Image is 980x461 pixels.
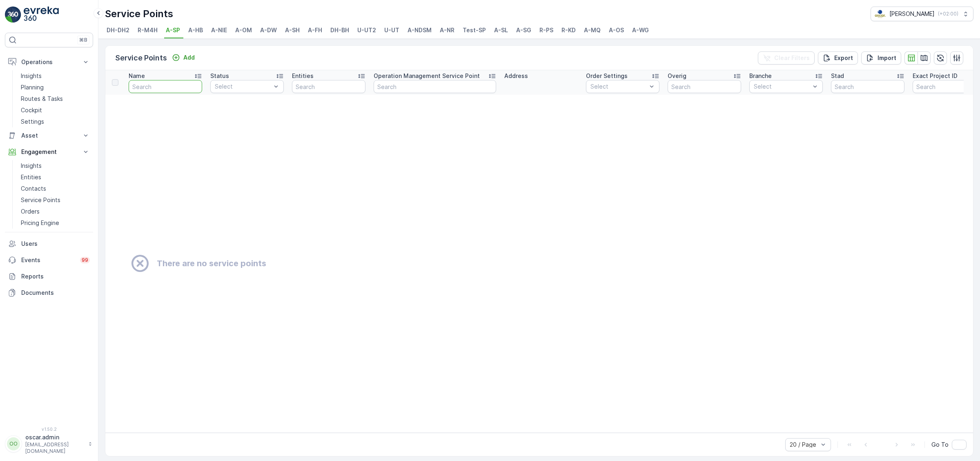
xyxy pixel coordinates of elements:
[21,185,46,193] p: Contacts
[292,72,314,80] p: Entities
[5,7,21,23] img: logo
[18,217,93,229] a: Pricing Engine
[357,26,376,34] span: U-UT2
[129,72,145,80] p: Name
[25,433,84,441] p: oscar.admin
[668,72,686,80] p: Overig
[18,160,93,171] a: Insights
[21,207,40,216] p: Orders
[21,240,90,248] p: Users
[21,196,60,204] p: Service Points
[18,194,93,206] a: Service Points
[169,53,198,62] button: Add
[260,26,277,34] span: A-DW
[590,82,647,91] p: Select
[834,54,853,62] p: Export
[609,26,624,34] span: A-OS
[292,80,365,93] input: Search
[586,72,628,80] p: Order Settings
[831,72,844,80] p: Stad
[539,26,553,34] span: R-PS
[5,54,93,70] button: Operations
[18,206,93,217] a: Orders
[874,9,886,18] img: basis-logo_rgb2x.png
[818,51,858,65] button: Export
[107,26,129,34] span: DH-DH2
[504,72,528,80] p: Address
[384,26,399,34] span: U-UT
[21,83,44,91] p: Planning
[516,26,531,34] span: A-SG
[408,26,432,34] span: A-NDSM
[21,58,77,66] p: Operations
[21,219,59,227] p: Pricing Engine
[871,7,973,21] button: [PERSON_NAME](+02:00)
[285,26,300,34] span: A-SH
[5,236,93,252] a: Users
[861,51,901,65] button: Import
[183,53,195,62] p: Add
[5,144,93,160] button: Engagement
[5,285,93,301] a: Documents
[5,268,93,285] a: Reports
[105,7,173,20] p: Service Points
[758,51,815,65] button: Clear Filters
[774,54,810,62] p: Clear Filters
[18,82,93,93] a: Planning
[18,171,93,183] a: Entities
[831,80,904,93] input: Search
[21,162,42,170] p: Insights
[25,441,84,454] p: [EMAIL_ADDRESS][DOMAIN_NAME]
[494,26,508,34] span: A-SL
[632,26,649,34] span: A-WG
[463,26,486,34] span: Test-SP
[18,116,93,127] a: Settings
[21,272,90,281] p: Reports
[18,93,93,105] a: Routes & Tasks
[5,252,93,268] a: Events99
[129,80,202,93] input: Search
[24,7,59,23] img: logo_light-DOdMpM7g.png
[374,80,496,93] input: Search
[21,173,41,181] p: Entities
[584,26,601,34] span: A-MQ
[18,105,93,116] a: Cockpit
[668,80,741,93] input: Search
[7,437,20,450] div: OO
[138,26,158,34] span: R-M4H
[157,257,266,269] h2: There are no service points
[82,257,88,263] p: 99
[913,72,958,80] p: Exact Project ID
[21,106,42,114] p: Cockpit
[21,131,77,140] p: Asset
[21,289,90,297] p: Documents
[18,70,93,82] a: Insights
[21,95,63,103] p: Routes & Tasks
[889,10,935,18] p: [PERSON_NAME]
[21,148,77,156] p: Engagement
[754,82,810,91] p: Select
[374,72,480,80] p: Operation Management Service Point
[21,72,42,80] p: Insights
[561,26,576,34] span: R-KD
[5,127,93,144] button: Asset
[749,72,772,80] p: Branche
[79,37,87,43] p: ⌘B
[931,441,949,449] span: Go To
[235,26,252,34] span: A-OM
[188,26,203,34] span: A-HB
[166,26,180,34] span: A-SP
[211,26,227,34] span: A-NIE
[330,26,349,34] span: DH-BH
[440,26,454,34] span: A-NR
[215,82,271,91] p: Select
[5,427,93,432] span: v 1.50.2
[115,52,167,64] p: Service Points
[5,433,93,454] button: OOoscar.admin[EMAIL_ADDRESS][DOMAIN_NAME]
[210,72,229,80] p: Status
[21,118,44,126] p: Settings
[878,54,896,62] p: Import
[308,26,322,34] span: A-FH
[18,183,93,194] a: Contacts
[21,256,75,264] p: Events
